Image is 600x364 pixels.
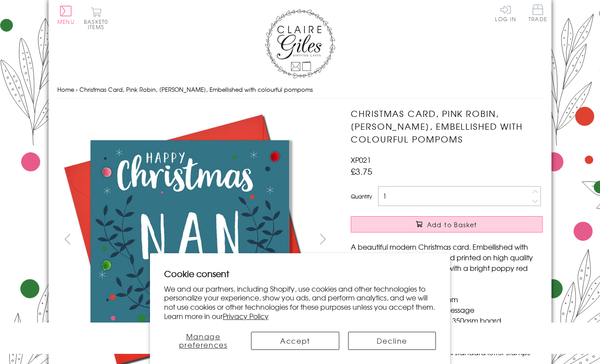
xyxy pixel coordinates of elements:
[360,304,543,315] li: Blank inside for your own message
[360,315,543,326] li: Printed in the U.K on quality 350gsm board
[57,81,543,99] nav: breadcrumbs
[57,18,75,26] span: Menu
[57,6,75,24] button: Menu
[495,4,516,22] a: Log In
[351,216,543,233] button: Add to Basket
[223,311,269,321] a: Privacy Policy
[360,294,543,304] li: Dimensions: 150mm x 150mm
[79,85,313,94] span: Christmas Card, Pink Robin, [PERSON_NAME], Embellished with colourful pompoms
[57,229,77,249] button: prev
[265,9,335,79] img: Claire Giles Greetings Cards
[88,18,108,31] span: 0 items
[179,331,228,350] span: Manage preferences
[351,192,372,200] label: Quantity
[351,165,372,177] span: £3.75
[529,4,547,23] a: Trade
[84,7,108,30] button: Basket0 items
[76,85,78,94] span: ›
[529,4,547,22] span: Trade
[164,284,436,321] p: We and our partners, including Shopify, use cookies and other technologies to personalize your ex...
[351,241,543,284] p: A beautiful modern Christmas card. Embellished with bright coloured pompoms and printed on high q...
[57,85,74,94] a: Home
[251,332,339,350] button: Accept
[351,107,543,145] h1: Christmas Card, Pink Robin, [PERSON_NAME], Embellished with colourful pompoms
[164,267,436,280] h2: Cookie consent
[164,332,242,350] button: Manage preferences
[313,229,333,249] button: next
[351,154,371,165] span: XP021
[348,332,436,350] button: Decline
[427,220,477,229] span: Add to Basket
